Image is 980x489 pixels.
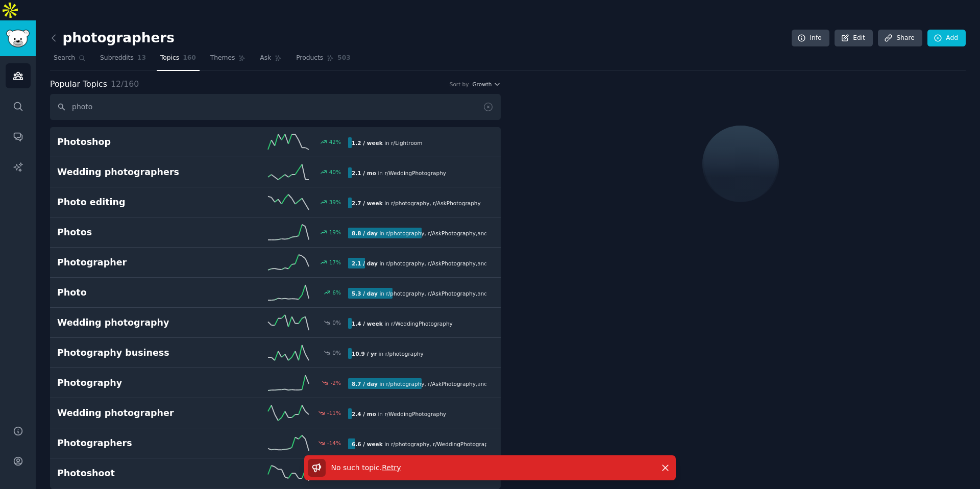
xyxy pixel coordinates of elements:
[878,30,922,47] a: Share
[50,30,175,46] h2: photographers
[433,441,495,447] span: r/ WeddingPhotography
[352,321,383,327] b: 1.4 / week
[384,411,446,417] span: r/ WeddingPhotography
[207,50,250,71] a: Themes
[348,228,486,238] div: in
[386,290,424,297] span: r/ photography
[57,437,203,450] h2: Photographers
[137,54,146,63] span: 13
[50,428,501,458] a: Photographers-14%6.6 / weekin r/photography,r/WeddingPhotography
[391,321,453,327] span: r/ WeddingPhotography
[50,78,107,91] span: Popular Topics
[57,226,203,239] h2: Photos
[157,50,200,71] a: Topics160
[50,157,501,187] a: Wedding photographers40%2.1 / moin r/WeddingPhotography
[57,316,203,329] h2: Wedding photography
[428,260,476,266] span: r/ AskPhotography
[256,50,285,71] a: Ask
[260,54,271,63] span: Ask
[352,351,377,357] b: 10.9 / yr
[329,168,341,176] div: 40 %
[50,398,501,428] a: Wedding photographer-11%2.4 / moin r/WeddingPhotography
[425,290,426,297] span: ,
[386,381,424,387] span: r/ photography
[352,230,378,236] b: 8.8 / day
[352,441,383,447] b: 6.6 / week
[927,30,966,47] a: Add
[348,198,484,208] div: in
[50,278,501,308] a: Photo6%5.3 / dayin r/photography,r/AskPhotography,and2others
[50,308,501,338] a: Wedding photography0%1.4 / weekin r/WeddingPhotography
[50,368,501,398] a: Photography-2%8.7 / dayin r/photography,r/AskPhotography,and1other
[292,50,354,71] a: Products503
[391,441,429,447] span: r/ photography
[348,348,427,359] div: in
[327,409,341,417] div: -11 %
[425,230,426,236] span: ,
[348,258,486,268] div: in
[57,256,203,269] h2: Photographer
[57,407,203,420] h2: Wedding photographer
[332,289,341,296] div: 6 %
[337,54,351,63] span: 503
[348,378,486,389] div: in
[428,290,476,297] span: r/ AskPhotography
[57,196,203,209] h2: Photo editing
[332,349,341,356] div: 0 %
[329,259,341,266] div: 17 %
[348,318,456,329] div: in
[57,377,203,389] h2: Photography
[382,463,401,472] span: Retry
[472,81,501,88] button: Growth
[296,54,323,63] span: Products
[384,170,446,176] span: r/ WeddingPhotography
[450,81,469,88] div: Sort by
[352,290,378,297] b: 5.3 / day
[183,54,196,63] span: 160
[476,381,477,387] span: ,
[329,138,341,145] div: 42 %
[477,290,508,297] span: and 2 other s
[100,54,134,63] span: Subreddits
[352,200,383,206] b: 2.7 / week
[50,50,89,71] a: Search
[386,260,424,266] span: r/ photography
[386,230,424,236] span: r/ photography
[352,411,376,417] b: 2.4 / mo
[331,379,341,386] div: -2 %
[54,54,75,63] span: Search
[348,137,426,148] div: in
[329,229,341,236] div: 19 %
[352,260,378,266] b: 2.1 / day
[476,230,477,236] span: ,
[352,170,376,176] b: 2.1 / mo
[425,260,426,266] span: ,
[329,199,341,206] div: 39 %
[433,200,481,206] span: r/ AskPhotography
[50,248,501,278] a: Photographer17%2.1 / dayin r/photography,r/AskPhotography,and1other
[476,290,477,297] span: ,
[50,127,501,157] a: Photoshop42%1.2 / weekin r/Lightroom
[111,79,139,89] span: 12 / 160
[428,381,476,387] span: r/ AskPhotography
[391,140,422,146] span: r/ Lightroom
[429,441,431,447] span: ,
[477,381,505,387] span: and 1 other
[332,319,341,326] div: 0 %
[327,439,341,447] div: -14 %
[472,81,492,88] span: Growth
[57,166,203,179] h2: Wedding photographers
[348,438,486,449] div: in
[6,30,30,47] img: GummySearch logo
[50,187,501,217] a: Photo editing39%2.7 / weekin r/photography,r/AskPhotography
[57,347,203,359] h2: Photography business
[57,286,203,299] h2: Photo
[476,260,477,266] span: ,
[428,230,476,236] span: r/ AskPhotography
[50,338,501,368] a: Photography business0%10.9 / yrin r/photography
[348,288,486,299] div: in
[96,50,150,71] a: Subreddits13
[425,381,426,387] span: ,
[352,140,383,146] b: 1.2 / week
[348,167,450,178] div: in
